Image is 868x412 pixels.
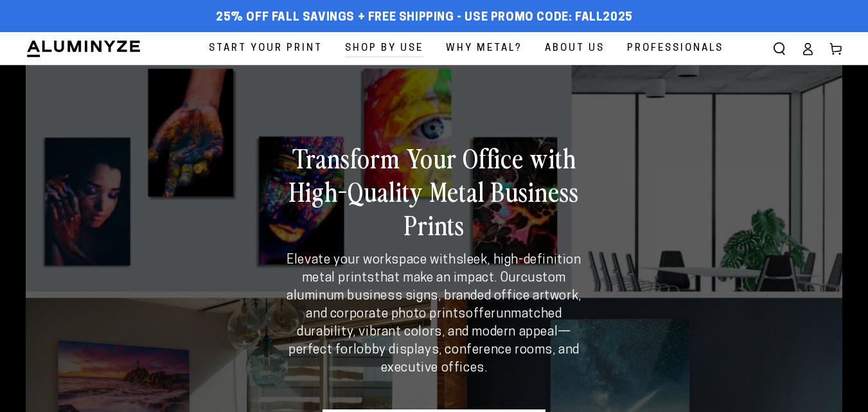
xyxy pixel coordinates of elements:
[297,308,562,339] strong: unmatched durability, vibrant colors, and modern appeal
[335,32,433,65] a: Shop By Use
[446,40,522,57] span: Why Metal?
[627,40,723,57] span: Professionals
[285,141,584,241] h2: Transform Your Office with High-Quality Metal Business Prints
[287,272,581,321] strong: custom aluminum business signs, branded office artwork, and corporate photo prints
[199,32,332,65] a: Start Your Print
[353,344,580,375] strong: lobby displays, conference rooms, and executive offices
[617,32,733,65] a: Professionals
[216,11,633,25] span: 25% off FALL Savings + Free Shipping - Use Promo Code: FALL2025
[285,251,584,377] p: Elevate your workspace with that make an impact. Our offer —perfect for .
[302,254,581,285] strong: sleek, high-definition metal prints
[535,32,614,65] a: About Us
[209,40,323,57] span: Start Your Print
[436,32,532,65] a: Why Metal?
[545,40,605,57] span: About Us
[26,39,141,58] img: Aluminyze
[345,40,423,57] span: Shop By Use
[765,35,793,63] summary: Search our site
